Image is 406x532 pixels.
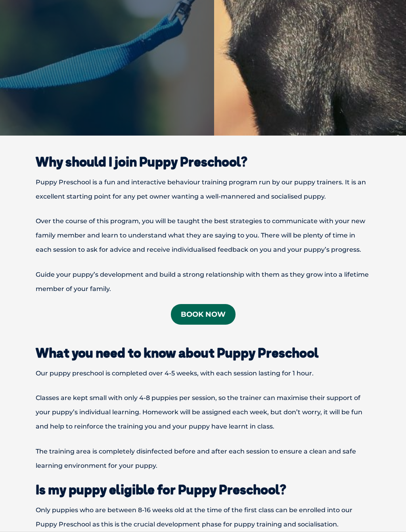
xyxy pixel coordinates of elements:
strong: Why should I join Puppy Preschool? [36,154,247,170]
p: Our puppy preschool is completed over 4-5 weeks, with each session lasting for 1 hour. [8,367,398,381]
p: Puppy Preschool is a fun and interactive behaviour training program run by our puppy trainers. It... [8,176,398,204]
p: The training area is completely disinfected before and after each session to ensure a clean and s... [8,445,398,473]
p: Guide your puppy’s development and build a strong relationship with them as they grow into a life... [8,268,398,297]
strong: Is my puppy eligible for Puppy Preschool? [36,482,286,498]
strong: What you need to know about Puppy Preschool [36,345,319,361]
p: Only puppies who are between 8-16 weeks old at the time of the first class can be enrolled into o... [8,503,398,532]
p: Over the course of this program, you will be taught the best strategies to communicate with your ... [8,214,398,257]
p: Classes are kept small with only 4-8 puppies per session, so the trainer can maximise their suppo... [8,391,398,434]
a: Book now [171,304,236,325]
